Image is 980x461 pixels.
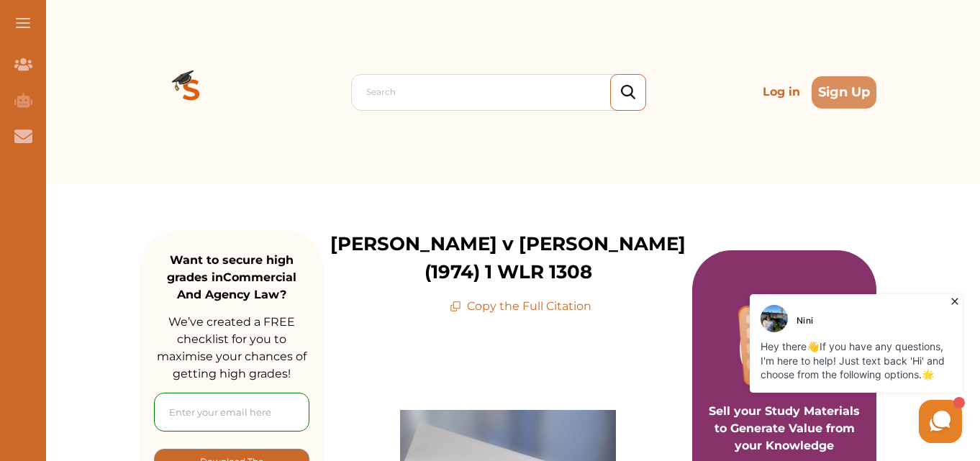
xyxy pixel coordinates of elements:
button: Sign Up [812,76,876,109]
strong: Want to secure high grades in Commercial And Agency Law ? [167,253,296,301]
iframe: HelpCrunch [635,291,966,447]
p: Log in [757,78,806,106]
p: Copy the Full Citation [450,298,591,315]
input: Enter your email here [154,393,309,432]
img: search_icon [621,85,635,100]
span: We’ve created a FREE checklist for you to maximise your chances of getting high grades! [157,315,307,380]
p: [PERSON_NAME] v [PERSON_NAME] (1974) 1 WLR 1308 [324,230,692,286]
img: Logo [140,40,243,144]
